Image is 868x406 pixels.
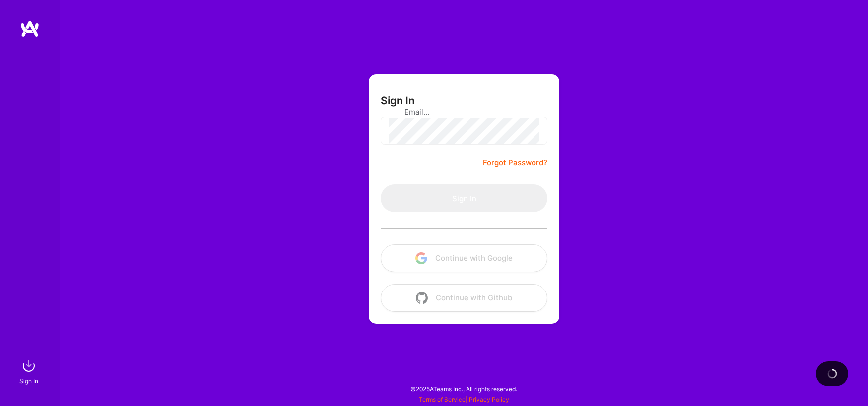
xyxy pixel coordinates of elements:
[825,367,838,380] img: loading
[60,376,868,401] div: © 2025 ATeams Inc., All rights reserved.
[20,20,40,38] img: logo
[419,396,466,403] a: Terms of Service
[381,284,547,312] button: Continue with Github
[404,99,524,124] input: Email...
[416,292,428,304] img: icon
[381,244,547,272] button: Continue with Google
[415,252,427,264] img: icon
[381,184,547,212] button: Sign In
[483,157,547,169] a: Forgot Password?
[381,94,415,107] h3: Sign In
[469,396,509,403] a: Privacy Policy
[21,356,39,386] a: sign inSign In
[419,396,509,403] span: |
[19,356,39,376] img: sign in
[19,376,38,386] div: Sign In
